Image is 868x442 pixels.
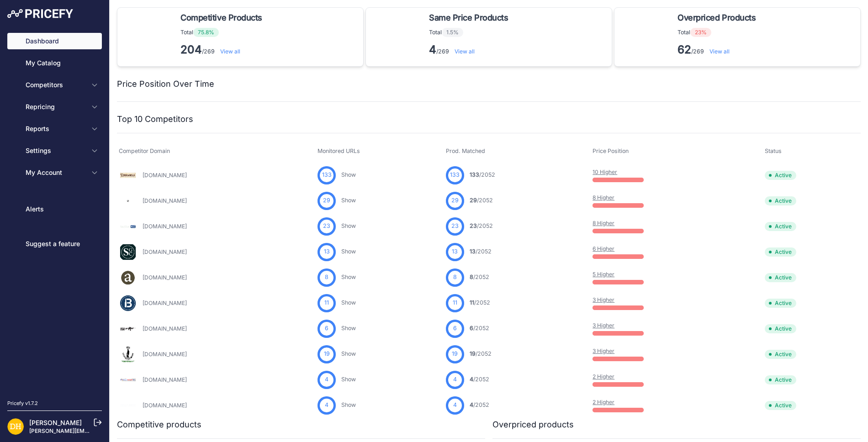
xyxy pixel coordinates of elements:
[323,196,330,205] span: 29
[325,401,328,410] span: 4
[7,201,102,217] a: Alerts
[593,245,614,252] a: 6 Higher
[470,171,495,178] a: 133/2052
[341,376,356,383] a: Show
[470,248,476,255] span: 13
[677,11,756,24] span: Overpriced Products
[117,113,193,126] h2: Top 10 Competitors
[450,171,460,179] span: 133
[470,299,474,306] span: 11
[593,147,629,154] span: Price Position
[453,299,457,307] span: 11
[143,402,187,409] a: [DOMAIN_NAME]
[7,77,102,93] button: Competitors
[765,375,796,384] span: Active
[143,172,187,179] a: [DOMAIN_NAME]
[765,273,796,282] span: Active
[29,419,82,426] a: [PERSON_NAME]
[143,325,187,332] a: [DOMAIN_NAME]
[677,28,759,37] p: Total
[29,427,170,434] a: [PERSON_NAME][EMAIL_ADDRESS][DOMAIN_NAME]
[7,164,102,181] button: My Account
[324,350,330,358] span: 19
[593,271,614,278] a: 5 Higher
[325,324,328,333] span: 6
[7,400,38,407] div: Pricefy v1.7.2
[143,197,187,204] a: [DOMAIN_NAME]
[442,28,463,37] span: 1.5%
[7,55,102,71] a: My Catalog
[470,197,477,204] span: 29
[593,296,614,303] a: 3 Higher
[341,274,356,280] a: Show
[470,171,479,178] span: 133
[193,28,219,37] span: 75.8%
[709,48,730,55] a: View all
[470,222,477,229] span: 23
[143,223,187,230] a: [DOMAIN_NAME]
[453,375,457,384] span: 4
[470,248,492,255] a: 13/2052
[470,350,476,357] span: 19
[318,147,360,154] span: Monitored URLs
[765,350,796,359] span: Active
[452,247,458,256] span: 13
[593,399,614,405] a: 2 Higher
[470,376,489,383] a: 4/2052
[7,9,73,18] img: Pricefy Logo
[143,351,187,358] a: [DOMAIN_NAME]
[143,376,187,383] a: [DOMAIN_NAME]
[26,80,85,89] span: Competitors
[7,121,102,137] button: Reports
[765,299,796,308] span: Active
[451,222,459,231] span: 23
[593,373,614,380] a: 2 Higher
[677,43,691,56] strong: 62
[470,274,489,280] a: 8/2052
[341,299,356,306] a: Show
[470,197,493,204] a: 29/2052
[765,147,782,154] span: Status
[470,325,489,331] a: 6/2052
[143,274,187,281] a: [DOMAIN_NAME]
[341,401,356,408] a: Show
[7,33,102,389] nav: Sidebar
[117,78,214,90] h2: Price Position Over Time
[593,220,614,226] a: 8 Higher
[26,168,85,177] span: My Account
[143,248,187,255] a: [DOMAIN_NAME]
[26,124,85,133] span: Reports
[323,222,330,231] span: 23
[220,48,240,55] a: View all
[470,350,492,357] a: 19/2052
[451,196,459,205] span: 29
[765,196,796,205] span: Active
[593,322,614,329] a: 3 Higher
[455,48,475,55] a: View all
[26,102,85,111] span: Repricing
[429,43,436,56] strong: 4
[470,401,473,408] span: 4
[325,375,328,384] span: 4
[446,147,485,154] span: Prod. Matched
[470,401,489,408] a: 4/2052
[765,324,796,333] span: Active
[7,99,102,115] button: Repricing
[593,347,614,354] a: 3 Higher
[26,146,85,155] span: Settings
[470,274,473,280] span: 8
[492,418,574,431] h2: Overpriced products
[593,194,614,201] a: 8 Higher
[180,43,202,56] strong: 204
[341,222,356,229] a: Show
[180,42,266,57] p: /269
[143,300,187,306] a: [DOMAIN_NAME]
[765,171,796,180] span: Active
[765,222,796,231] span: Active
[324,299,329,307] span: 11
[180,11,262,24] span: Competitive Products
[7,236,102,252] a: Suggest a feature
[677,42,759,57] p: /269
[119,147,170,154] span: Competitor Domain
[341,248,356,255] a: Show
